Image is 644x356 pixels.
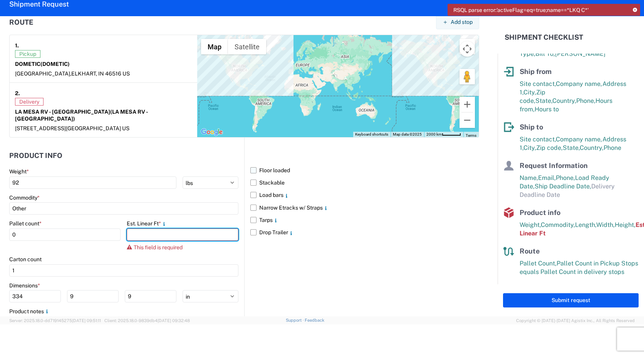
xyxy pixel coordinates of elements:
[250,176,479,189] label: Stackable
[535,106,559,113] span: Hours to
[576,97,595,104] span: Phone,
[40,61,70,67] span: (DOMETIC)
[535,183,591,190] span: Ship Deadline Date,
[9,282,40,289] label: Dimensions
[104,318,190,323] span: Client: 2025.18.0-9839db4
[556,80,602,87] span: Company name,
[520,208,560,217] span: Product info
[580,144,604,151] span: Country,
[125,290,176,302] input: H
[575,221,596,228] span: Length,
[286,318,305,322] a: Support
[503,293,639,307] button: Submit request
[9,18,33,26] h2: Route
[393,132,422,136] span: Map data ©2025
[67,290,119,302] input: W
[460,39,475,54] button: Toggle fullscreen view
[9,194,40,201] label: Commodity
[460,41,475,57] button: Map camera controls
[134,244,183,250] span: This field is required
[127,220,167,227] label: Est. Linear Ft
[15,71,71,77] span: [GEOGRAPHIC_DATA],
[436,15,479,29] button: Add stop
[72,318,101,323] span: [DATE] 09:51:11
[66,125,129,131] span: [GEOGRAPHIC_DATA] US
[596,221,615,228] span: Width,
[15,109,148,122] span: (LA MESA RV - [GEOGRAPHIC_DATA])
[520,123,543,131] span: Ship to
[520,161,588,170] span: Request Information
[536,144,563,151] span: Zip code,
[505,33,583,42] h2: Shipment Checklist
[15,125,66,131] span: [STREET_ADDRESS]
[250,164,479,176] label: Floor loaded
[228,39,266,54] button: Show satellite imagery
[15,109,148,122] strong: LA MESA RV - [GEOGRAPHIC_DATA]
[466,133,476,138] a: Terms
[15,40,19,50] strong: 1.
[520,221,541,228] span: Weight,
[523,144,536,151] span: City,
[538,174,556,181] span: Email,
[520,136,556,143] span: Site contact,
[451,18,473,26] span: Add stop
[535,97,552,104] span: State,
[15,98,44,106] span: Delivery
[520,80,556,87] span: Site contact,
[201,39,228,54] button: Show street map
[520,260,638,275] span: Pallet Count in Pickup Stops equals Pallet Count in delivery stops
[9,152,62,160] h2: Product Info
[555,50,605,57] span: [PERSON_NAME]
[541,221,575,228] span: Commodity,
[9,256,42,263] label: Carton count
[460,97,475,112] button: Zoom in
[9,318,101,323] span: Server: 2025.18.0-dd719145275
[9,308,50,315] label: Product notes
[426,132,442,136] span: 2000 km
[523,89,536,96] span: City,
[520,247,540,255] span: Route
[158,318,190,323] span: [DATE] 09:32:48
[250,202,479,214] label: Narrow Etracks w/ Straps
[556,136,602,143] span: Company name,
[552,97,576,104] span: Country,
[305,318,324,322] a: Feedback
[520,174,538,181] span: Name,
[15,50,40,58] span: Pickup
[615,221,636,228] span: Height,
[9,220,42,227] label: Pallet count
[71,71,130,77] span: ELKHART, IN 46516 US
[355,132,388,137] button: Keyboard shortcuts
[535,50,555,57] span: Bill To,
[9,168,29,175] label: Weight
[15,61,70,67] strong: DOMETIC
[9,290,61,302] input: L
[250,189,479,201] label: Load bars
[520,67,552,76] span: Ship from
[199,127,225,137] a: Open this area in Google Maps (opens a new window)
[424,132,463,137] button: Map Scale: 2000 km per 46 pixels
[520,260,557,267] span: Pallet Count,
[199,127,225,137] img: Google
[460,113,475,128] button: Zoom out
[556,174,575,181] span: Phone,
[250,226,479,238] label: Drop Trailer
[516,317,635,324] span: Copyright © [DATE]-[DATE] Agistix Inc., All Rights Reserved
[563,144,580,151] span: State,
[250,214,479,226] label: Tarps
[604,144,621,151] span: Phone
[453,7,589,13] span: RSQL parse error:'activeFlag=eq=true;name==*LKQ C*'
[460,69,475,84] button: Drag Pegman onto the map to open Street View
[15,88,20,98] strong: 2.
